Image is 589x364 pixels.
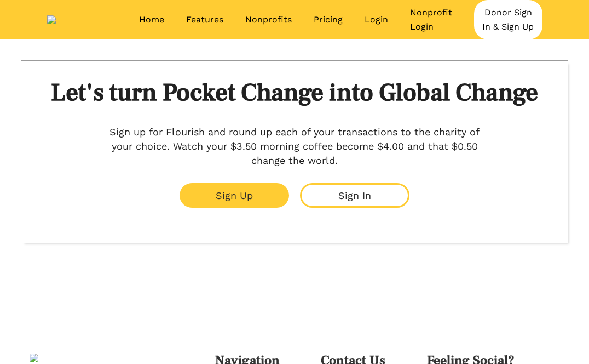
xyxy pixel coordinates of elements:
[139,14,164,25] a: Home
[482,7,534,32] a: Donor Sign In & Sign Up
[186,14,223,25] a: Features
[314,14,343,25] a: Pricing
[365,14,388,25] a: Login
[30,354,38,362] img: Lockup%402x.png
[47,15,139,24] img: MarigoldType.png
[41,81,548,105] h1: Let's turn Pocket Change into Global Change
[245,14,292,25] a: Nonprofits
[410,7,452,32] a: Nonprofit Login
[103,125,486,168] p: Sign up for Flourish and round up each of your transactions to the charity of your choice. Watch ...
[180,183,289,208] button: Sign Up
[300,183,409,208] button: Sign In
